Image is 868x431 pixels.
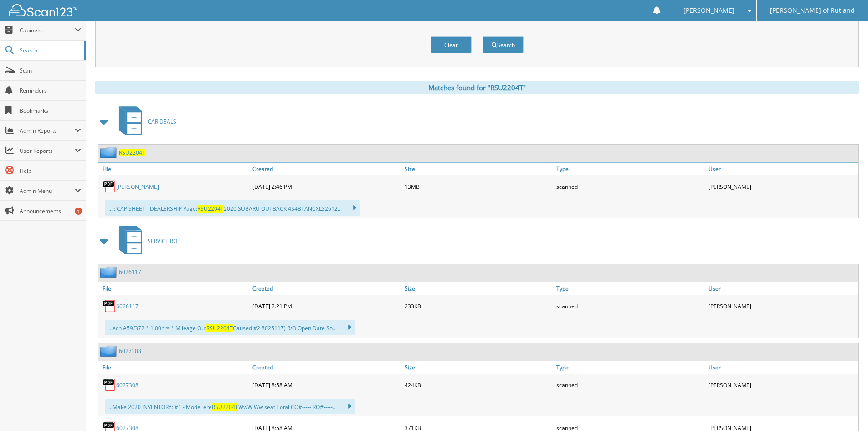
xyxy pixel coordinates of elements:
[402,163,555,175] a: Size
[116,381,139,389] a: 6027308
[9,4,77,16] img: scan123-logo-white.svg
[431,36,472,53] button: Clear
[116,302,139,310] a: 6026117
[212,403,238,411] span: RSU2204T
[554,163,706,175] a: Type
[706,163,858,175] a: User
[113,104,176,140] a: CAR DEALS
[98,361,250,374] a: File
[402,376,555,394] div: 424KB
[706,297,858,315] div: [PERSON_NAME]
[206,324,233,332] span: RSU2204T
[105,399,355,414] div: ...Make 2020 INVENTORY: #1 - Model ere WwW Ww seat Total CO#----- RO#-----...
[706,361,858,374] a: User
[402,282,555,295] a: Size
[103,180,116,193] img: PDF.png
[554,376,706,394] div: scanned
[119,149,145,156] a: RSU2204T
[250,177,402,196] div: [DATE] 2:46 PM
[683,8,734,13] span: [PERSON_NAME]
[554,297,706,315] div: scanned
[105,200,360,216] div: ... : CAP SHEET - DEALERSHIP Page: 2020 SUBARU OUTBACK 4S4BTANCXL32612...
[103,378,116,392] img: PDF.png
[402,177,555,196] div: 13MB
[402,297,555,315] div: 233KB
[95,81,859,94] div: Matches found for "RSU2204T"
[250,163,402,175] a: Created
[20,167,81,175] span: Help
[250,376,402,394] div: [DATE] 8:58 AM
[20,207,81,215] span: Announcements
[148,118,176,125] span: CAR DEALS
[75,208,82,215] div: 1
[20,187,75,195] span: Admin Menu
[706,282,858,295] a: User
[483,36,524,53] button: Search
[119,347,141,355] a: 6027308
[20,26,75,34] span: Cabinets
[20,47,80,54] span: Search
[20,87,81,94] span: Reminders
[402,361,555,374] a: Size
[250,297,402,315] div: [DATE] 2:21 PM
[20,107,81,114] span: Bookmarks
[100,266,119,278] img: folder2.png
[100,147,119,158] img: folder2.png
[822,387,868,431] iframe: Chat Widget
[250,361,402,374] a: Created
[706,177,858,196] div: [PERSON_NAME]
[105,320,355,335] div: ...ech A59/372 * 1.00hrs * Mileage Out Caused #2 8025117) R/O Open Date So...
[98,163,250,175] a: File
[770,8,855,13] span: [PERSON_NAME] of Rutland
[20,127,75,135] span: Admin Reports
[250,282,402,295] a: Created
[113,223,177,259] a: SERVICE RO
[554,282,706,295] a: Type
[554,361,706,374] a: Type
[100,345,119,357] img: folder2.png
[103,299,116,313] img: PDF.png
[197,205,224,213] span: RSU2204T
[119,268,141,276] a: 6026117
[148,237,177,245] span: SERVICE RO
[116,183,159,191] a: [PERSON_NAME]
[554,177,706,196] div: scanned
[20,147,75,155] span: User Reports
[98,282,250,295] a: File
[20,67,81,74] span: Scan
[706,376,858,394] div: [PERSON_NAME]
